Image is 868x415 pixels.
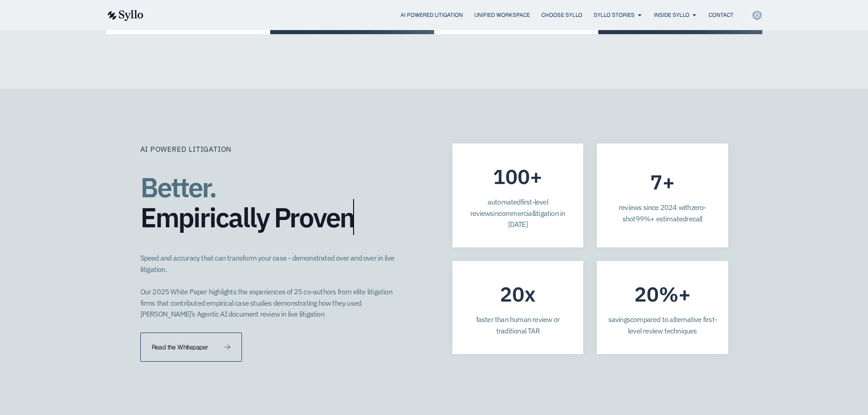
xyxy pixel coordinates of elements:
[628,315,717,335] span: compared to alternative first-level review techniques
[524,288,535,299] span: x
[152,344,208,350] span: Read the Whitepaper
[654,11,689,19] a: Inside Syllo
[491,197,521,206] span: utomated
[140,252,399,320] p: Speed and accuracy that can transform your case - demonstrated over and over in live litigation. ...
[541,11,582,19] a: Choose Syllo
[493,171,530,182] span: 100
[619,203,668,212] span: reviews since 20
[493,209,498,218] span: in
[508,209,565,229] span: litigation in [DATE]
[476,315,560,335] span: faster than human review or traditional TAR
[474,11,530,19] a: Unified Workspace
[659,288,691,299] span: %+
[106,10,144,21] img: syllo
[530,171,542,182] span: +
[140,169,216,205] span: Better.
[663,176,675,187] span: +
[140,202,354,232] span: Empirically Proven​
[140,333,242,362] a: Read the Whitepaper
[636,214,687,223] span: 99%+ estimated
[686,214,702,223] span: recall
[500,288,524,299] span: 20
[470,197,548,218] span: first-level reviews
[668,203,673,212] span: 2
[608,315,630,324] span: savings
[140,143,232,154] p: AI Powered Litigation
[162,11,734,20] nav: Menu
[488,197,491,206] span: a
[498,209,534,218] span: commercial
[709,11,734,19] a: Contact
[650,176,663,187] span: 7
[401,11,463,19] a: AI Powered Litigation
[162,11,734,20] div: Menu Toggle
[594,11,635,19] a: Syllo Stories
[673,203,691,212] span: 4 with
[622,203,706,223] span: zero-shot
[634,288,659,299] span: 20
